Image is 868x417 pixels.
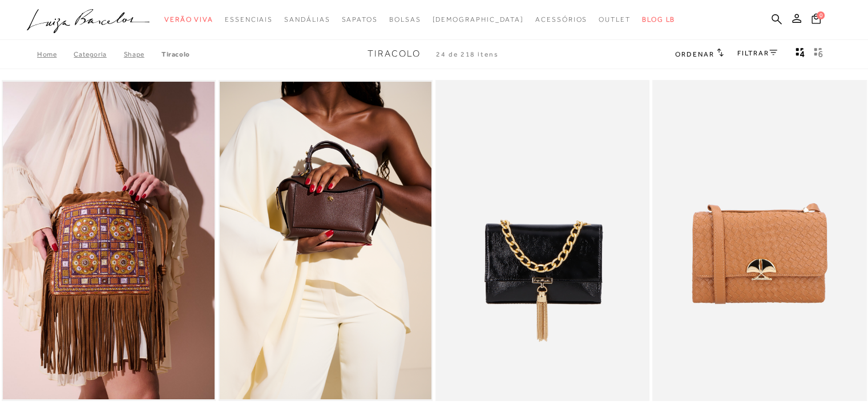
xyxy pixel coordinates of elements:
[642,15,675,23] span: BLOG LB
[436,50,499,58] span: 24 de 218 itens
[817,11,825,19] span: 0
[642,9,675,30] a: BLOG LB
[368,49,421,59] span: Tiracolo
[808,13,824,28] button: 0
[220,82,431,400] a: BOLSA PEQUENA EM COURO CAFÉ COM BOLSO FRONTAL E ALÇA DUPLA BOLSA PEQUENA EM COURO CAFÉ COM BOLSO ...
[675,50,714,58] span: Ordenar
[432,9,524,30] a: noSubCategoriesText
[653,82,865,400] img: BOLSA MÉDIA EM COURO CARAMELO COM TRAMA E FECHO METÁLICO CALIANDRA
[220,82,431,400] img: BOLSA PEQUENA EM COURO CAFÉ COM BOLSO FRONTAL E ALÇA DUPLA
[3,82,215,400] a: BOLSA PEQUENA EM CAMURÇA CARAMELO COM BORDADO E FRANJAS BOLSA PEQUENA EM CAMURÇA CARAMELO COM BOR...
[162,50,190,58] a: Tiracolo
[599,9,631,30] a: categoryNavScreenReaderText
[389,9,421,30] a: categoryNavScreenReaderText
[535,15,587,23] span: Acessórios
[164,9,213,30] a: categoryNavScreenReaderText
[389,15,421,23] span: Bolsas
[737,49,777,57] a: FILTRAR
[225,9,273,30] a: categoryNavScreenReaderText
[74,50,123,58] a: Categoria
[225,15,273,23] span: Essenciais
[284,15,330,23] span: Sandálias
[37,50,74,58] a: Home
[437,82,648,400] a: BOLSA PEQUENA EM VERNIZ PRETO COM CORRENTE E PINGENTE DE FRANJA DOURADA BOLSA PEQUENA EM VERNIZ P...
[164,15,213,23] span: Verão Viva
[437,82,648,400] img: BOLSA PEQUENA EM VERNIZ PRETO COM CORRENTE E PINGENTE DE FRANJA DOURADA
[124,50,162,58] a: Shape
[432,15,524,23] span: [DEMOGRAPHIC_DATA]
[653,82,865,400] a: BOLSA MÉDIA EM COURO CARAMELO COM TRAMA E FECHO METÁLICO CALIANDRA BOLSA MÉDIA EM COURO CARAMELO ...
[3,82,215,400] img: BOLSA PEQUENA EM CAMURÇA CARAMELO COM BORDADO E FRANJAS
[341,9,377,30] a: categoryNavScreenReaderText
[341,15,377,23] span: Sapatos
[792,47,808,62] button: Mostrar 4 produtos por linha
[599,15,631,23] span: Outlet
[284,9,330,30] a: categoryNavScreenReaderText
[535,9,587,30] a: categoryNavScreenReaderText
[810,47,826,62] button: gridText6Desc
